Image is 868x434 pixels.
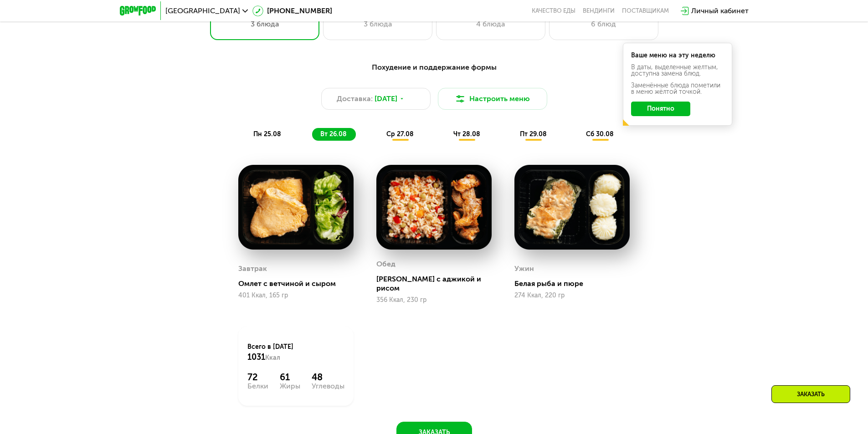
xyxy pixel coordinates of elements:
[691,5,749,16] div: Личный кабинет
[252,5,332,16] a: [PHONE_NUMBER]
[247,383,268,390] div: Белки
[238,292,354,299] div: 401 Ккал, 165 гр
[631,102,690,116] button: Понятно
[265,354,280,362] span: Ккал
[375,93,397,104] span: [DATE]
[514,292,630,299] div: 274 Ккал, 220 гр
[771,385,850,403] div: Заказать
[247,352,265,362] span: 1031
[238,279,361,288] div: Омлет с ветчиной и сыром
[446,19,536,30] div: 4 блюда
[453,130,480,138] span: чт 28.08
[386,130,414,138] span: ср 27.08
[532,7,575,15] a: Качество еды
[337,93,373,104] span: Доставка:
[164,62,704,73] div: Похудение и поддержание формы
[238,262,267,276] div: Завтрак
[280,383,300,390] div: Жиры
[220,19,310,30] div: 3 блюда
[312,372,344,383] div: 48
[514,262,534,276] div: Ужин
[247,342,344,363] div: Всего в [DATE]
[165,7,240,15] span: [GEOGRAPHIC_DATA]
[520,130,547,138] span: пт 29.08
[376,296,492,304] div: 356 Ккал, 230 гр
[559,19,649,30] div: 6 блюд
[622,7,669,15] div: поставщикам
[631,82,724,95] div: Заменённые блюда пометили в меню жёлтой точкой.
[438,88,547,110] button: Настроить меню
[253,130,281,138] span: пн 25.08
[583,7,615,15] a: Вендинги
[320,130,347,138] span: вт 26.08
[280,372,300,383] div: 61
[333,19,423,30] div: 3 блюда
[376,275,499,293] div: [PERSON_NAME] с аджикой и рисом
[514,279,637,288] div: Белая рыба и пюре
[247,372,268,383] div: 72
[586,130,614,138] span: сб 30.08
[376,257,395,271] div: Обед
[631,64,724,77] div: В даты, выделенные желтым, доступна замена блюд.
[631,52,724,59] div: Ваше меню на эту неделю
[312,383,344,390] div: Углеводы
